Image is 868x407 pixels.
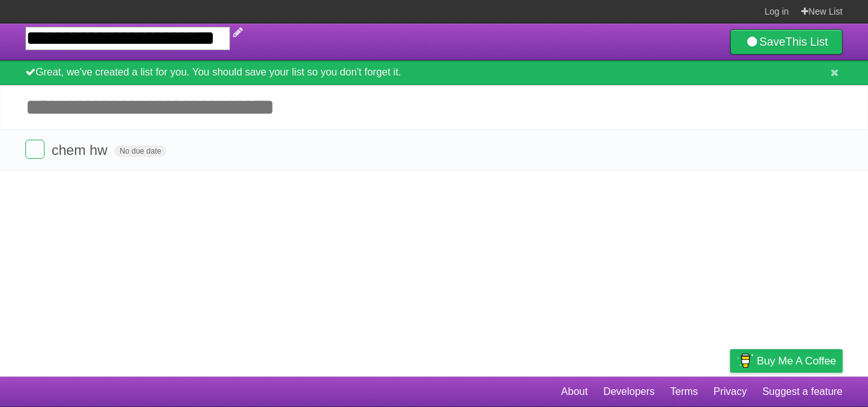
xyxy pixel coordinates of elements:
a: SaveThis List [730,29,843,55]
a: About [561,380,588,404]
span: chem hw [51,142,111,158]
a: Suggest a feature [763,380,843,404]
span: Buy me a coffee [757,350,836,372]
a: Buy me a coffee [730,349,843,373]
a: Terms [670,380,698,404]
a: Developers [603,380,654,404]
a: Privacy [714,380,747,404]
b: This List [785,36,828,48]
span: No due date [114,145,166,157]
img: Buy me a coffee [736,350,754,371]
label: Done [25,140,44,159]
